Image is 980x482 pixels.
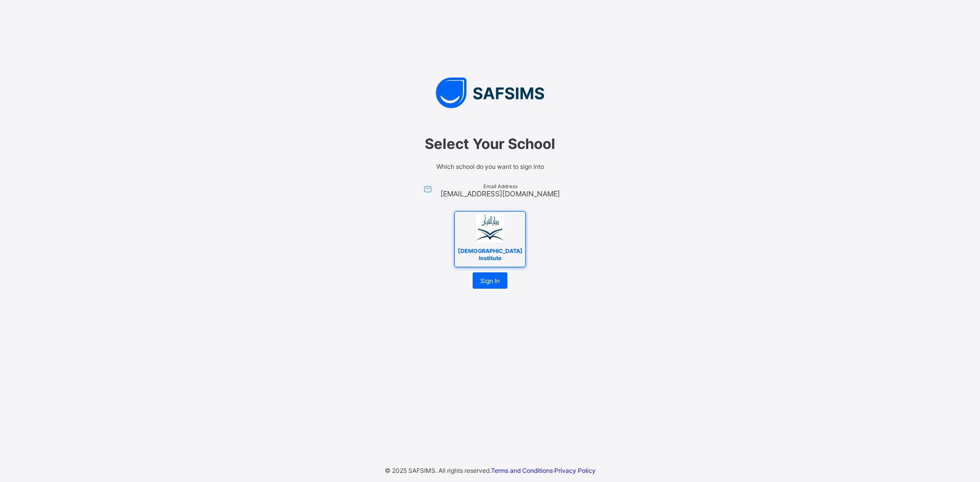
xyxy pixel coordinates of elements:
span: Select Your School [347,135,633,153]
span: [DEMOGRAPHIC_DATA] Institute [455,245,525,264]
span: · [491,467,596,474]
span: [EMAIL_ADDRESS][DOMAIN_NAME] [440,189,560,198]
span: Email Address [440,183,560,189]
a: Terms and Conditions [491,467,553,474]
img: SAFSIMS Logo [337,78,643,108]
span: Which school do you want to sign into [347,163,633,170]
span: © 2025 SAFSIMS. All rights reserved. [385,467,491,474]
img: Darul Quran Institute [476,214,504,242]
span: Sign In [480,277,500,285]
a: Privacy Policy [554,467,596,474]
